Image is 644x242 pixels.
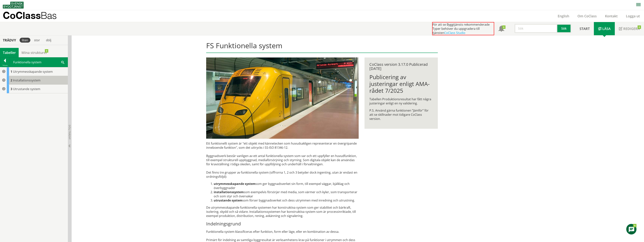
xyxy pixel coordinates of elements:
a: CoClass Studio [444,31,465,35]
img: arlanda-express-2.jpg [206,57,359,139]
span: Utrustande system [13,87,40,91]
h1: FS Funktionella system [206,41,438,53]
a: CoClassBas [3,10,65,22]
button: Sök [557,24,571,33]
div: Tillbaka [0,64,10,67]
span: 3 [11,87,12,91]
span: Dölj trädvy [68,125,71,139]
a: Om CoClass [573,14,601,18]
img: Svensk Byggtjänst [3,2,24,8]
span: 2 [11,78,12,82]
div: liten [20,38,30,43]
p: P.S. Använd gärna funktionen ”Jämför” för att se skillnader mot tidigare CoClass version. [369,108,433,121]
span: Installationssystem [13,78,41,82]
a: Mina strukturer [19,48,50,57]
input: Sök [515,24,557,33]
strong: utrymmesskapande system [214,182,256,186]
li: som förser byggnadsverket och dess utrymmen med inredning och utrustning. [214,198,359,202]
div: dölj [44,38,54,43]
div: Trädvy [1,38,18,42]
span: Redigera [623,26,640,31]
a: Läsa [594,22,615,35]
div: CoClass version 3.17.0 Publicerad [DATE] [369,62,433,71]
a: Redigera [615,22,644,35]
span: Start [580,26,590,31]
span: Notifikationer [498,26,504,32]
span: 1 [11,70,12,74]
span: Utrymmesskapande system [13,70,53,74]
li: som ger byggnadsverket sin form, till exempel väggar, bjälklag och överbyggnader [214,182,359,190]
a: Start [575,22,594,35]
div: stor [32,38,42,43]
a: English [554,14,573,18]
a: Logga ut [622,14,644,18]
h1: Publicering av justeringar enligt AMA-rådet 7/2025 [369,74,433,94]
div: Funktionella system [10,57,68,67]
li: som exempelvis försörjer med media, som värmer och kyler, som trans­porterar och som styr och öve... [214,190,359,198]
strong: installationssystem [214,190,244,194]
p: Tabellen Produktionsresultat har fått några justeringar enligt en ny validering. [369,97,433,105]
span: Läsa [602,26,611,31]
h3: Indelningsgrund [206,221,359,227]
span: Bas [41,10,57,21]
div: För att se Byggtjänsts rekommenderade Typer behöver du uppgradera till tjänsten [432,22,494,35]
strong: utrustande system [214,198,242,202]
p: CoClass [3,13,57,18]
span: Sök i tabellen [61,60,64,64]
a: Kontakt [601,14,622,18]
